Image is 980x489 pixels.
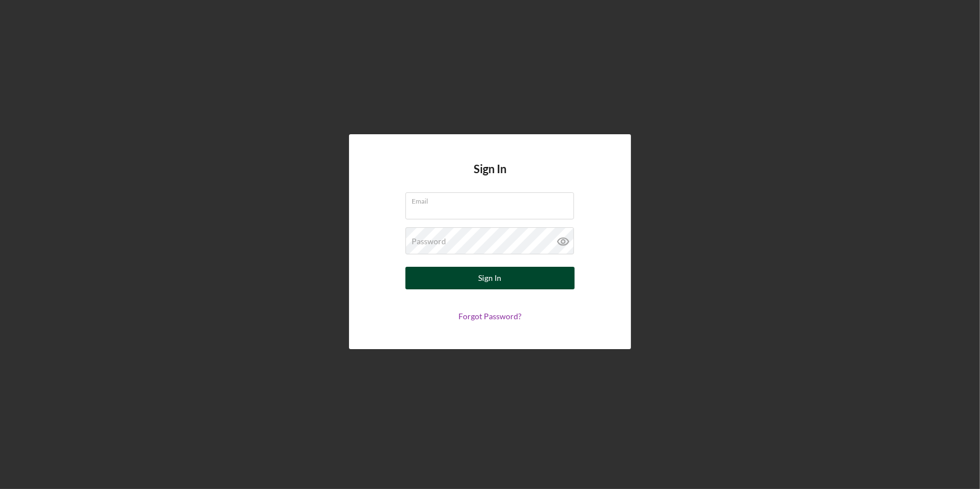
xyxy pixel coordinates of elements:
label: Password [412,237,446,246]
a: Forgot Password? [458,311,522,321]
label: Email [412,193,574,205]
button: Sign In [405,267,575,289]
div: Sign In [479,267,502,289]
h4: Sign In [474,162,506,192]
